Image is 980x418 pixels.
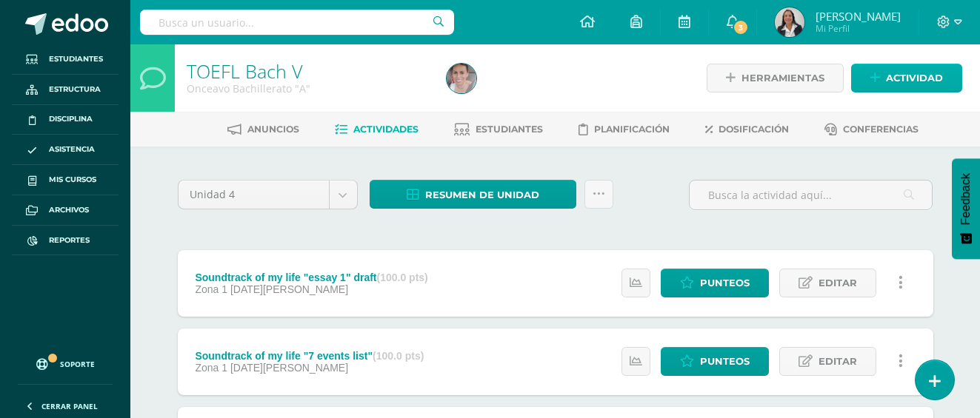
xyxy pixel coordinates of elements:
[49,235,90,246] span: Reportes
[49,174,96,186] span: Mis cursos
[819,269,857,297] span: Editar
[851,64,962,92] a: Actividad
[700,269,750,297] span: Punteos
[819,348,857,375] span: Editar
[741,64,824,92] span: Herramientas
[179,181,357,209] a: Unidad 4
[447,64,476,93] img: 34273cdc368a4f1f49a51764db4e9c34.png
[705,118,789,141] a: Dosificación
[824,118,919,141] a: Conferencias
[886,64,943,92] span: Actividad
[12,165,119,195] a: Mis cursos
[775,7,804,37] img: 84bb1f6c2faff8a347cedb52224a7f32.png
[719,124,789,135] span: Dosificación
[187,61,429,81] h1: TOEFL Bach V
[661,347,769,376] a: Punteos
[12,135,119,165] a: Asistencia
[373,350,424,362] strong: (100.0 pts)
[707,64,844,92] a: Herramientas
[959,173,973,225] span: Feedback
[12,195,119,226] a: Archivos
[816,22,901,35] span: Mi Perfil
[476,124,543,135] span: Estudiantes
[370,180,576,209] a: Resumen de unidad
[12,226,119,256] a: Reportes
[195,350,424,362] div: Soundtrack of my life "7 events list"
[187,58,303,84] a: TOEFL Bach V
[247,124,299,135] span: Anuncios
[690,181,932,209] input: Busca la actividad aquí...
[230,362,348,374] span: [DATE][PERSON_NAME]
[41,401,98,411] span: Cerrar panel
[816,9,901,24] span: [PERSON_NAME]
[12,44,119,75] a: Estudiantes
[843,124,919,135] span: Conferencias
[579,118,670,141] a: Planificación
[335,118,419,141] a: Actividades
[12,75,119,105] a: Estructura
[49,84,101,95] span: Estructura
[425,181,539,209] span: Resumen de unidad
[454,118,543,141] a: Estudiantes
[227,118,299,141] a: Anuncios
[12,105,119,135] a: Disciplina
[594,124,670,135] span: Planificación
[140,10,454,35] input: Busca un usuario...
[700,348,750,375] span: Punteos
[187,81,429,95] div: Onceavo Bachillerato 'A'
[661,269,769,297] a: Punteos
[195,272,427,283] div: Soundtrack of my life "essay 1" draft
[49,204,89,216] span: Archivos
[377,272,428,283] strong: (100.0 pts)
[195,283,227,295] span: Zona 1
[195,362,227,374] span: Zona 1
[49,144,95,155] span: Asistencia
[733,19,749,36] span: 3
[60,359,95,369] span: Soporte
[18,344,113,380] a: Soporte
[49,53,103,65] span: Estudiantes
[49,113,93,125] span: Disciplina
[230,283,348,295] span: [DATE][PERSON_NAME]
[190,181,318,209] span: Unidad 4
[952,158,980,259] button: Feedback - Mostrar encuesta
[353,124,419,135] span: Actividades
